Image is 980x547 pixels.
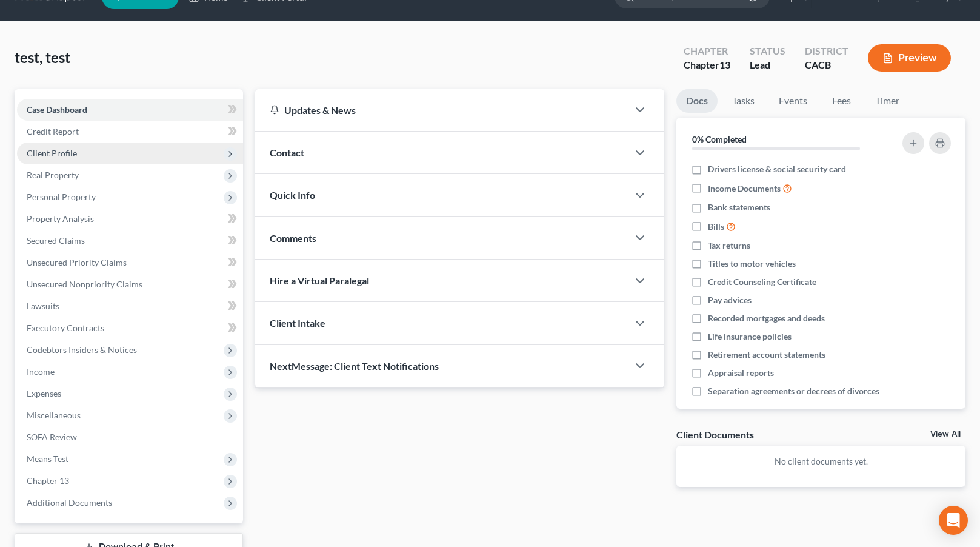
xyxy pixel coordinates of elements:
[17,99,243,121] a: Case Dashboard
[17,426,243,448] a: SOFA Review
[27,235,85,246] span: Secured Claims
[270,275,369,286] span: Hire a Virtual Paralegal
[27,432,77,442] span: SOFA Review
[17,252,243,273] a: Unsecured Priority Claims
[27,410,81,420] span: Miscellaneous
[719,59,730,70] span: 13
[686,455,956,468] p: No client documents yet.
[27,192,96,202] span: Personal Property
[868,44,951,72] button: Preview
[27,104,87,115] span: Case Dashboard
[750,44,785,58] div: Status
[270,317,325,329] span: Client Intake
[708,312,825,324] span: Recorded mortgages and deeds
[708,183,781,195] span: Income Documents
[939,506,968,535] div: Open Intercom Messenger
[930,430,961,438] a: View All
[17,317,243,339] a: Executory Contracts
[270,147,304,158] span: Contact
[17,208,243,230] a: Property Analysis
[708,240,750,252] span: Tax returns
[27,454,68,464] span: Means Test
[708,258,796,270] span: Titles to motor vehicles
[27,126,79,136] span: Credit Report
[27,366,55,377] span: Income
[27,301,59,311] span: Lawsuits
[708,221,724,233] span: Bills
[27,213,94,224] span: Property Analysis
[708,349,825,361] span: Retirement account statements
[805,58,848,72] div: CACB
[822,89,861,113] a: Fees
[17,230,243,252] a: Secured Claims
[27,475,69,486] span: Chapter 13
[708,201,770,213] span: Bank statements
[708,294,752,306] span: Pay advices
[27,388,61,398] span: Expenses
[708,163,846,175] span: Drivers license & social security card
[270,104,613,116] div: Updates & News
[270,360,439,372] span: NextMessage: Client Text Notifications
[27,344,137,355] span: Codebtors Insiders & Notices
[708,385,879,397] span: Separation agreements or decrees of divorces
[708,331,792,343] span: Life insurance policies
[805,44,848,58] div: District
[865,89,909,113] a: Timer
[17,273,243,295] a: Unsecured Nonpriority Claims
[769,89,817,113] a: Events
[27,257,127,267] span: Unsecured Priority Claims
[676,89,718,113] a: Docs
[15,49,70,66] span: test, test
[676,428,754,441] div: Client Documents
[708,276,816,288] span: Credit Counseling Certificate
[27,279,142,289] span: Unsecured Nonpriority Claims
[750,58,785,72] div: Lead
[684,44,730,58] div: Chapter
[27,170,79,180] span: Real Property
[722,89,764,113] a: Tasks
[27,323,104,333] span: Executory Contracts
[708,367,774,379] span: Appraisal reports
[692,134,747,144] strong: 0% Completed
[684,58,730,72] div: Chapter
[27,148,77,158] span: Client Profile
[17,295,243,317] a: Lawsuits
[17,121,243,143] a: Credit Report
[27,497,112,508] span: Additional Documents
[270,232,316,244] span: Comments
[270,189,315,201] span: Quick Info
